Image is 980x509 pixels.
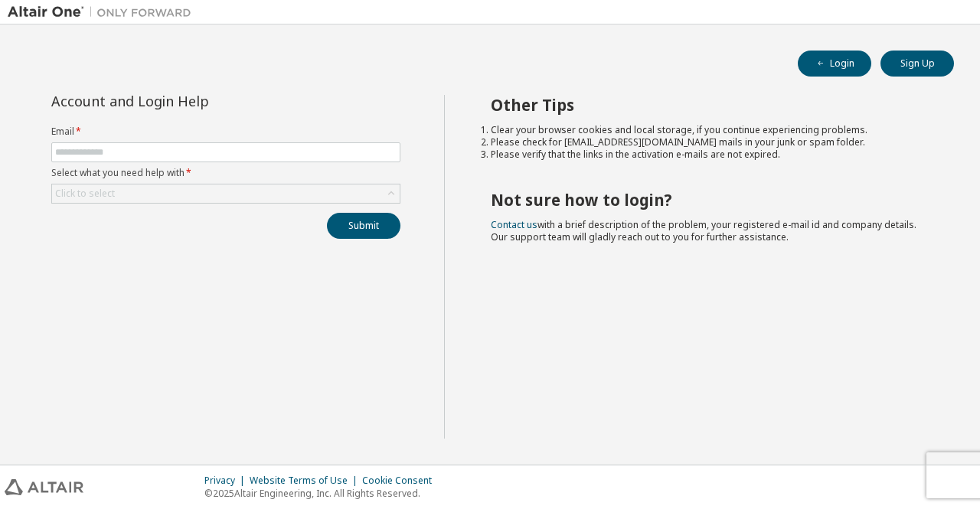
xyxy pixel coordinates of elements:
li: Clear your browser cookies and local storage, if you continue experiencing problems. [491,124,927,136]
span: with a brief description of the problem, your registered e-mail id and company details. Our suppo... [491,218,916,243]
h2: Other Tips [491,95,927,115]
label: Email [51,126,400,138]
div: Click to select [55,188,115,200]
div: Privacy [204,475,250,487]
div: Website Terms of Use [250,475,362,487]
label: Select what you need help with [51,167,400,179]
button: Sign Up [880,51,954,77]
div: Cookie Consent [362,475,441,487]
button: Login [798,51,871,77]
h2: Not sure how to login? [491,190,927,210]
li: Please verify that the links in the activation e-mails are not expired. [491,148,927,161]
a: Contact us [491,218,537,231]
img: altair_logo.svg [5,479,83,495]
button: Submit [327,213,400,239]
img: Altair One [8,5,199,20]
li: Please check for [EMAIL_ADDRESS][DOMAIN_NAME] mails in your junk or spam folder. [491,136,927,148]
div: Account and Login Help [51,95,331,107]
p: © 2025 Altair Engineering, Inc. All Rights Reserved. [204,487,441,500]
div: Click to select [52,184,400,203]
